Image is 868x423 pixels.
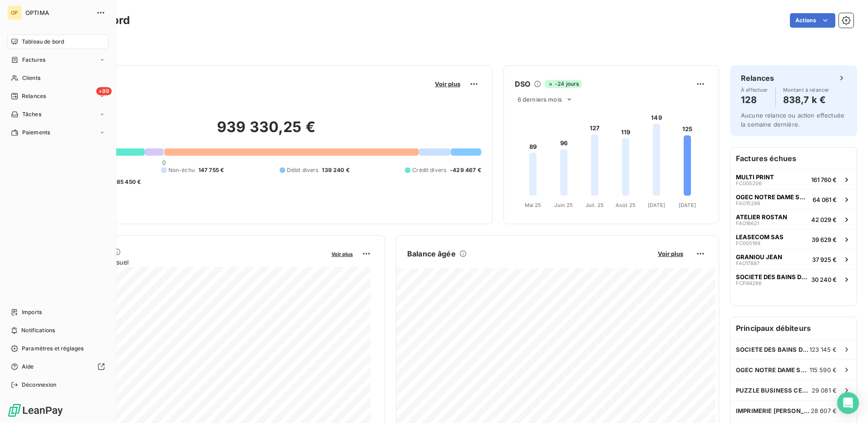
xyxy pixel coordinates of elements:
span: Voir plus [435,80,460,88]
span: Débit divers [287,166,319,174]
span: 147 755 € [198,166,224,174]
span: Paramètres et réglages [22,344,84,353]
span: FC005199 [736,241,760,246]
span: FAO16621 [736,221,759,226]
span: SOCIETE DES BAINS DE MER [736,273,808,280]
img: Logo LeanPay [7,403,64,418]
button: LEASECOM SASFC00519939 629 € [730,229,857,249]
span: 139 240 € [322,166,349,174]
span: OPTIMA [25,9,91,16]
span: Montant à relancer [783,87,829,93]
h6: Balance âgée [407,248,456,259]
tspan: Juil. 25 [586,202,604,208]
button: Voir plus [329,250,355,258]
button: Voir plus [655,250,686,258]
h4: 838,7 k € [783,93,829,107]
span: IMPRIMERIE [PERSON_NAME] [736,407,811,414]
span: FC005206 [736,181,762,186]
span: 115 590 € [809,366,837,374]
h6: Principaux débiteurs [730,317,857,339]
div: Open Intercom Messenger [837,392,859,414]
button: ATELIER ROSTANFAO1662142 029 € [730,209,857,229]
span: FAO15296 [736,201,760,206]
span: Tableau de bord [22,38,64,46]
span: 0 [162,159,166,166]
span: -24 jours [545,80,582,88]
span: Relances [22,92,46,100]
button: OGEC NOTRE DAME SACRE COEURFAO1529664 061 € [730,189,857,209]
span: Voir plus [331,251,353,257]
h6: Relances [741,73,774,84]
span: 161 760 € [811,176,837,183]
tspan: Juin 25 [554,202,573,208]
tspan: Août 25 [616,202,636,208]
span: Crédit divers [412,166,446,174]
a: Aide [7,359,108,374]
span: 29 081 € [812,387,837,394]
span: 6 derniers mois [518,96,562,103]
span: OGEC NOTRE DAME SACRE COEUR [736,366,809,374]
span: -429 467 € [450,166,481,174]
span: 39 629 € [812,236,837,243]
span: Aucune relance ou action effectuée la semaine dernière. [741,112,844,128]
span: Chiffre d'affaires mensuel [51,257,325,267]
span: Factures [22,56,45,64]
span: Paiements [22,128,50,137]
span: Imports [22,308,42,316]
tspan: Mai 25 [524,202,541,208]
h6: Factures échues [730,148,857,169]
button: Voir plus [432,80,463,88]
span: Voir plus [658,250,683,257]
span: À effectuer [741,87,768,93]
button: Actions [790,13,835,28]
h4: 128 [741,93,768,107]
h2: 939 330,25 € [51,118,481,145]
span: 42 029 € [811,216,837,223]
button: GRANIOU JEANFAO1788737 925 € [730,249,857,269]
span: SOCIETE DES BAINS DE MER [736,346,809,353]
span: Tâches [22,110,41,118]
span: 28 607 € [811,407,837,414]
span: GRANIOU JEAN [736,253,782,261]
span: Non-échu [168,166,195,174]
span: 30 240 € [811,276,837,283]
span: LEASECOM SAS [736,233,784,241]
tspan: [DATE] [679,202,696,208]
span: OGEC NOTRE DAME SACRE COEUR [736,193,809,201]
span: -85 450 € [114,178,141,186]
button: SOCIETE DES BAINS DE MERFCP4926630 240 € [730,269,857,289]
button: MULTI PRINTFC005206161 760 € [730,169,857,189]
tspan: [DATE] [648,202,665,208]
span: Clients [22,74,40,82]
span: 123 145 € [809,346,837,353]
span: +99 [96,87,112,95]
span: MULTI PRINT [736,173,774,181]
span: PUZZLE BUSINESS CENTER [736,387,812,394]
span: Aide [22,363,34,371]
span: ATELIER ROSTAN [736,213,787,221]
span: 64 061 € [813,196,837,203]
span: FCP49266 [736,280,762,286]
span: FAO17887 [736,261,759,266]
span: 37 925 € [812,256,837,263]
span: Déconnexion [22,381,57,389]
div: OP [7,5,22,20]
h6: DSO [515,79,530,89]
span: Notifications [21,326,55,334]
